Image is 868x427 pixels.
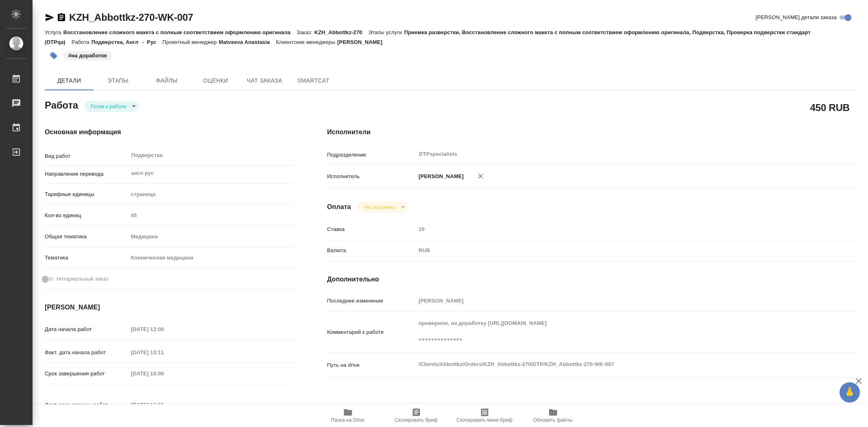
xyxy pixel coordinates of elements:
[45,254,128,262] p: Тематика
[98,76,138,86] span: Этапы
[45,13,55,22] button: Скопировать ссылку для ЯМессенджера
[416,295,815,307] input: Пустое поле
[45,29,63,35] p: Услуга
[45,29,811,45] p: Приемка разверстки, Восстановление сложного макета с полным соответствием оформлению оригинала, П...
[84,101,139,112] div: Готов к работе
[368,29,404,35] p: Этапы услуги
[45,127,295,137] h4: Основная информация
[327,246,416,255] p: Валюта
[357,202,407,213] div: Готов к работе
[45,190,128,198] p: Тарифные единицы
[45,47,63,65] button: Добавить тэг
[416,244,815,257] div: RUB
[416,172,464,181] p: [PERSON_NAME]
[395,417,437,423] span: Скопировать бриф
[756,13,837,22] span: [PERSON_NAME] детали заказа
[416,316,815,346] textarea: проверили, на доработку [URL][DOMAIN_NAME] ++++++++++++++
[416,223,815,235] input: Пустое поле
[840,382,860,403] button: 🙏
[63,29,297,35] p: Восстановление сложного макета с полным соответствием оформлению оригинала
[128,209,295,221] input: Пустое поле
[128,187,295,201] div: страница
[276,39,337,45] p: Клиентские менеджеры
[810,100,850,114] h2: 450 RUB
[327,202,351,212] h4: Оплата
[245,76,284,86] span: Чат заказа
[57,13,66,22] button: Скопировать ссылку
[128,399,199,411] input: Пустое поле
[327,172,416,181] p: Исполнитель
[219,39,276,45] p: Matveeva Anastasia
[69,12,193,23] a: KZH_Abbottkz-270-WK-007
[68,52,107,60] p: #на доработке
[327,127,859,137] h4: Исполнители
[128,230,295,244] div: Медицина
[314,404,382,427] button: Папка на Drive
[416,357,815,371] textarea: /Clients/Abbottkz/Orders/KZH_Abbottkz-270/DTP/KZH_Abbottkz-270-WK-007
[457,417,512,423] span: Скопировать мини-бриф
[45,349,128,357] p: Факт. дата начала работ
[45,325,128,333] p: Дата начала работ
[45,401,128,409] p: Факт. срок заверш. работ
[337,39,389,45] p: [PERSON_NAME]
[147,76,186,86] span: Файлы
[128,251,295,265] div: Клиническая медицина
[472,167,490,185] button: Удалить исполнителя
[294,76,333,86] span: SmartCat
[128,346,199,358] input: Пустое поле
[327,151,416,159] p: Подразделение
[45,211,128,220] p: Кол-во единиц
[45,170,128,178] p: Направление перевода
[327,328,416,336] p: Комментарий к работе
[88,103,129,110] button: Готов к работе
[196,76,235,86] span: Оценки
[57,275,108,283] span: Нотариальный заказ
[327,225,416,233] p: Ставка
[314,29,368,35] p: KZH_Abbottkz-270
[72,39,92,45] p: Работа
[45,233,128,241] p: Общая тематика
[162,39,219,45] p: Проектный менеджер
[45,370,128,378] p: Срок завершения работ
[519,404,587,427] button: Обновить файлы
[382,404,450,427] button: Скопировать бриф
[50,76,89,86] span: Детали
[45,303,295,312] h4: [PERSON_NAME]
[450,404,519,427] button: Скопировать мини-бриф
[327,297,416,305] p: Последнее изменение
[91,39,162,45] p: Подверстка, Англ → Рус
[327,274,859,284] h4: Дополнительно
[533,417,573,423] span: Обновить файлы
[128,368,199,379] input: Пустое поле
[45,152,128,160] p: Вид работ
[843,384,857,401] span: 🙏
[327,361,416,369] p: Путь на drive
[361,204,398,211] button: Не оплачена
[45,97,78,112] h2: Работа
[297,29,314,35] p: Заказ:
[63,52,113,59] span: на доработке
[128,323,199,335] input: Пустое поле
[331,417,365,423] span: Папка на Drive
